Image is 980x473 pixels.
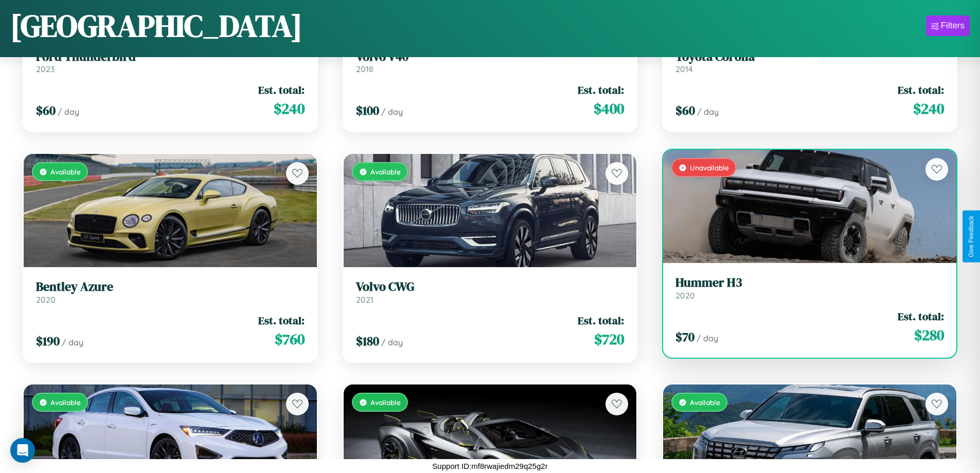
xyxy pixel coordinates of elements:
[36,64,55,74] span: 2023
[913,98,944,119] span: $ 240
[356,49,625,75] a: Volvo V402018
[432,459,547,473] p: Support ID: mf8rwajiedm29q25g2r
[926,15,970,36] button: Filters
[697,107,719,117] span: / day
[356,102,379,119] span: $ 100
[258,313,305,328] span: Est. total:
[578,82,624,97] span: Est. total:
[675,290,695,301] span: 2020
[36,279,305,305] a: Bentley Azure2020
[36,102,56,119] span: $ 60
[381,337,403,347] span: / day
[10,438,35,463] div: Open Intercom Messenger
[675,102,695,119] span: $ 60
[675,64,693,74] span: 2014
[36,49,305,75] a: Ford Thunderbird2023
[697,333,718,343] span: / day
[594,98,624,119] span: $ 400
[356,64,373,74] span: 2018
[258,82,305,97] span: Est. total:
[675,275,944,290] h3: Hummer H3
[690,398,720,407] span: Available
[690,163,729,172] span: Unavailable
[50,398,81,407] span: Available
[356,332,379,349] span: $ 180
[36,332,60,349] span: $ 190
[356,279,625,294] h3: Volvo CWG
[370,167,401,176] span: Available
[675,49,944,75] a: Toyota Corolla2014
[36,294,56,305] span: 2020
[370,398,401,407] span: Available
[275,329,305,349] span: $ 760
[941,21,965,31] div: Filters
[594,329,624,349] span: $ 720
[675,328,694,345] span: $ 70
[914,325,944,345] span: $ 280
[675,275,944,301] a: Hummer H32020
[274,98,305,119] span: $ 240
[968,216,975,257] div: Give Feedback
[36,279,305,294] h3: Bentley Azure
[10,5,302,47] h1: [GEOGRAPHIC_DATA]
[898,309,944,324] span: Est. total:
[62,337,83,347] span: / day
[58,107,79,117] span: / day
[898,82,944,97] span: Est. total:
[356,279,625,305] a: Volvo CWG2021
[578,313,624,328] span: Est. total:
[50,167,81,176] span: Available
[356,294,373,305] span: 2021
[381,107,403,117] span: / day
